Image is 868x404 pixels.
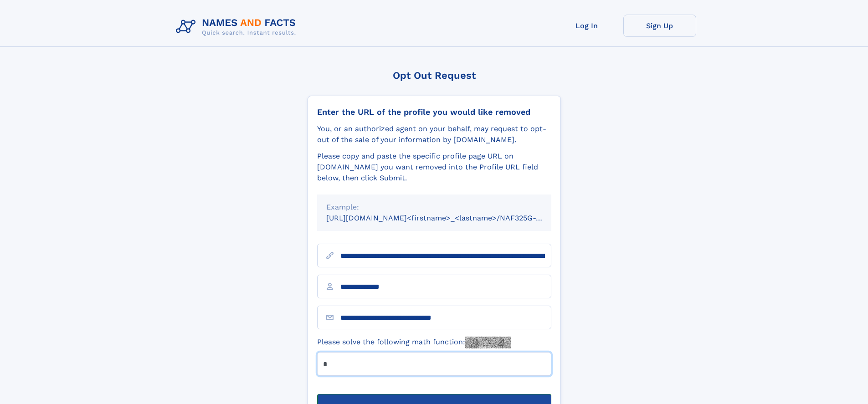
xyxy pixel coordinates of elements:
[317,123,551,145] div: You, or an authorized agent on your behalf, may request to opt-out of the sale of your informatio...
[326,202,542,213] div: Example:
[317,151,551,184] div: Please copy and paste the specific profile page URL on [DOMAIN_NAME] you want removed into the Pr...
[308,70,561,81] div: Opt Out Request
[317,337,511,348] label: Please solve the following math function:
[550,15,623,37] a: Log In
[623,15,696,37] a: Sign Up
[172,15,303,39] img: Logo Names and Facts
[326,214,569,222] small: [URL][DOMAIN_NAME]<firstname>_<lastname>/NAF325G-xxxxxxxx
[317,107,551,117] div: Enter the URL of the profile you would like removed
